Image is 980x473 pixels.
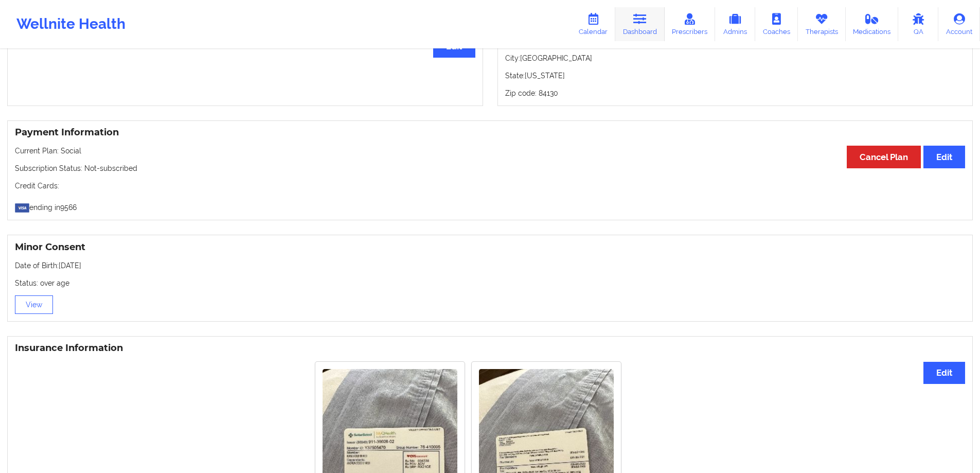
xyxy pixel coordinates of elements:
[15,278,965,288] p: Status: over age
[715,7,755,41] a: Admins
[665,7,716,41] a: Prescribers
[898,7,938,41] a: QA
[938,7,980,41] a: Account
[615,7,665,41] a: Dashboard
[15,127,965,138] h3: Payment Information
[505,88,966,98] p: Zip code: 84130
[923,146,965,168] button: Edit
[15,146,965,156] p: Current Plan: Social
[847,146,921,168] button: Cancel Plan
[505,53,966,63] p: City: [GEOGRAPHIC_DATA]
[15,241,965,253] h3: Minor Consent
[505,71,966,81] p: State: [US_STATE]
[15,295,53,314] button: View
[15,198,965,213] p: ending in 9566
[15,342,965,354] h3: Insurance Information
[15,163,965,173] p: Subscription Status: Not-subscribed
[755,7,798,41] a: Coaches
[923,362,965,384] button: Edit
[571,7,615,41] a: Calendar
[15,260,965,271] p: Date of Birth: [DATE]
[846,7,899,41] a: Medications
[15,181,965,191] p: Credit Cards:
[798,7,846,41] a: Therapists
